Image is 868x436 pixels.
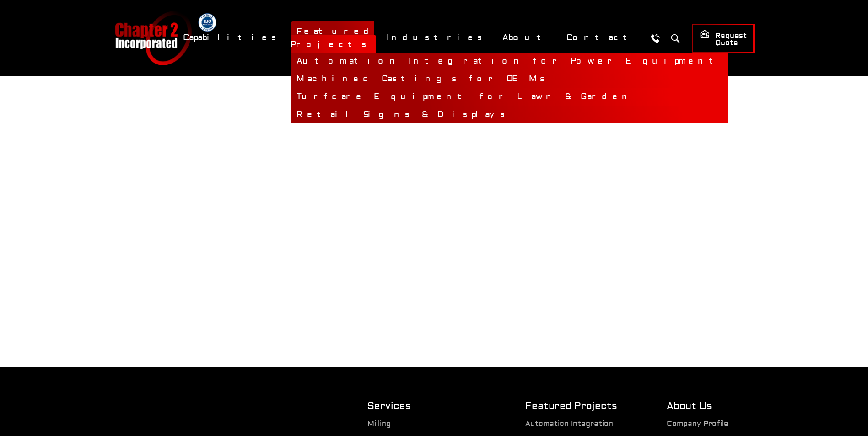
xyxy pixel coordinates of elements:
a: Company Profile [667,419,728,428]
a: About [496,28,556,48]
a: Industries [381,28,492,48]
a: Automation Integration [525,419,613,428]
a: Request Quote [692,24,755,53]
a: Contact [561,28,642,48]
a: Call Us [647,30,664,47]
a: Retail Signs & Displays [291,106,728,124]
span: Request Quote [700,29,747,48]
a: Machined Castings for OEMs [291,70,728,88]
a: Automation Integration for Power Equipment [291,53,728,70]
a: Featured Projects [291,21,376,54]
a: Capabilities [177,28,286,48]
h2: Featured Projects [525,399,631,413]
a: Milling [367,419,391,428]
h2: Services [367,399,491,413]
a: Chapter 2 Incorporated [114,11,192,65]
h2: About Us [667,399,755,413]
a: Turfcare Equipment for Lawn & Garden [291,88,728,106]
button: Search [667,30,684,47]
